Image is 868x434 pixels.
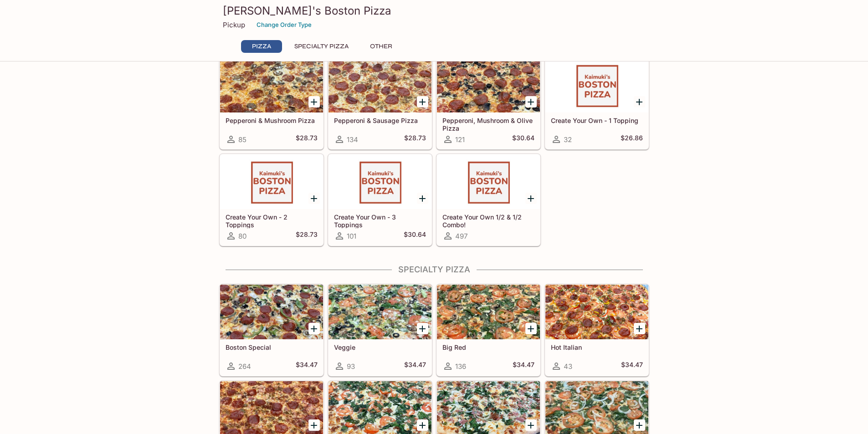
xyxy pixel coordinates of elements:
h5: $26.86 [621,134,643,145]
button: Add Big Red [525,323,537,334]
a: Create Your Own - 3 Toppings101$30.64 [328,154,432,246]
button: Add Create Your Own - 3 Toppings [417,193,428,204]
div: Create Your Own 1/2 & 1/2 Combo! [437,154,540,209]
a: Create Your Own - 1 Topping32$26.86 [545,57,649,149]
div: Create Your Own - 2 Toppings [220,154,323,209]
a: Big Red136$34.47 [437,284,540,376]
a: Boston Special264$34.47 [220,284,324,376]
h4: Specialty Pizza [219,265,649,275]
div: Hot Italian [545,285,648,339]
button: Add Carbonara [525,419,537,431]
h5: $28.73 [404,134,426,145]
div: Pepperoni & Mushroom Pizza [220,58,323,112]
h5: Pepperoni, Mushroom & Olive Pizza [442,117,534,132]
button: Add Create Your Own - 1 Topping [634,96,645,107]
button: Add Meatzilla [308,419,320,431]
a: Veggie93$34.47 [328,284,432,376]
h5: $28.73 [296,134,318,145]
h5: Boston Special [226,343,318,351]
a: Create Your Own - 2 Toppings80$28.73 [220,154,324,246]
p: Pickup [223,20,245,29]
h5: $30.64 [512,134,534,145]
button: Add Veggie [417,323,428,334]
button: Add Pepperoni, Mushroom & Olive Pizza [525,96,537,107]
h5: $34.47 [621,361,643,372]
div: Pepperoni, Mushroom & Olive Pizza [437,58,540,112]
button: Specialty Pizza [289,40,354,53]
span: 93 [347,362,355,371]
div: Big Red [437,285,540,339]
h5: Create Your Own - 3 Toppings [334,213,426,228]
button: Change Order Type [252,18,316,32]
div: Pepperoni & Sausage Pizza [329,58,431,112]
span: 101 [347,232,356,240]
div: Veggie [329,285,431,339]
span: 85 [238,135,247,144]
button: Add Gorgonator [634,419,645,431]
button: Pizza [241,40,282,53]
h5: Create Your Own - 2 Toppings [226,213,318,228]
div: Create Your Own - 3 Toppings [329,154,431,209]
h5: Pepperoni & Mushroom Pizza [226,117,318,124]
button: Add Create Your Own - 2 Toppings [308,193,320,204]
h5: $34.47 [296,361,318,372]
span: 134 [347,135,358,144]
span: 497 [455,232,467,240]
button: Other [361,40,402,53]
span: 136 [455,362,466,371]
a: Create Your Own 1/2 & 1/2 Combo!497 [437,154,540,246]
button: Add Create Your Own 1/2 & 1/2 Combo! [525,193,537,204]
div: Create Your Own - 1 Topping [545,58,648,112]
h5: $34.47 [404,361,426,372]
h5: Create Your Own - 1 Topping [551,117,643,124]
button: Add Pepperoni & Sausage Pizza [417,96,428,107]
button: Add Pepperoni & Mushroom Pizza [308,96,320,107]
span: 264 [238,362,251,371]
a: Pepperoni & Sausage Pizza134$28.73 [328,57,432,149]
h3: [PERSON_NAME]'s Boston Pizza [223,4,646,18]
span: 121 [455,135,465,144]
a: Pepperoni, Mushroom & Olive Pizza121$30.64 [437,57,540,149]
span: 80 [238,232,247,240]
button: Add Hot Italian [634,323,645,334]
h5: $34.47 [513,361,534,372]
h5: Hot Italian [551,343,643,351]
button: Add Boston Special [308,323,320,334]
h5: Big Red [442,343,534,351]
span: 32 [564,135,572,144]
h5: $28.73 [296,230,318,241]
button: Add BLT [417,419,428,431]
a: Pepperoni & Mushroom Pizza85$28.73 [220,57,324,149]
h5: Pepperoni & Sausage Pizza [334,117,426,124]
span: 43 [564,362,572,371]
h5: Veggie [334,343,426,351]
a: Hot Italian43$34.47 [545,284,649,376]
h5: $30.64 [404,230,426,241]
div: Boston Special [220,285,323,339]
h5: Create Your Own 1/2 & 1/2 Combo! [442,213,534,228]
